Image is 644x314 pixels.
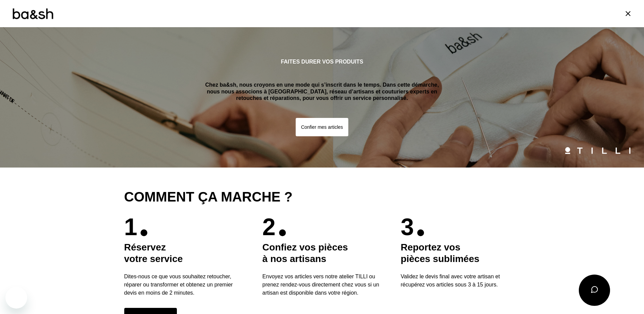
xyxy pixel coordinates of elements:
p: Envoyez vos articles vers notre atelier TILLI ou prenez rendez-vous directement chez vous si un a... [262,273,382,297]
p: 2 [262,215,276,239]
p: 3 [401,215,414,239]
span: Confiez vos pièces [262,242,348,252]
p: 1 [124,215,137,239]
span: votre service [124,254,183,264]
iframe: Bouton de lancement de la fenêtre de messagerie [5,287,27,309]
h1: Faites durer vos produits [281,58,363,65]
img: Logo Tilli [565,147,630,154]
span: à nos artisans [262,254,326,264]
h2: Comment ça marche ? [124,189,520,204]
img: Logo ba&sh by Tilli [12,7,54,20]
span: Reportez vos [401,242,460,252]
span: pièces sublimées [401,254,479,264]
button: Confier mes articles [296,118,349,136]
p: Dites-nous ce que vous souhaitez retoucher, réparer ou transformer et obtenez un premier devis en... [124,273,243,297]
p: Validez le devis final avec votre artisan et récupérez vos articles sous 3 à 15 jours. [401,273,520,289]
span: Réservez [124,242,166,252]
p: Chez ba&sh, nous croyons en une mode qui s’inscrit dans le temps. Dans cette démarche, nous nous ... [203,82,442,101]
